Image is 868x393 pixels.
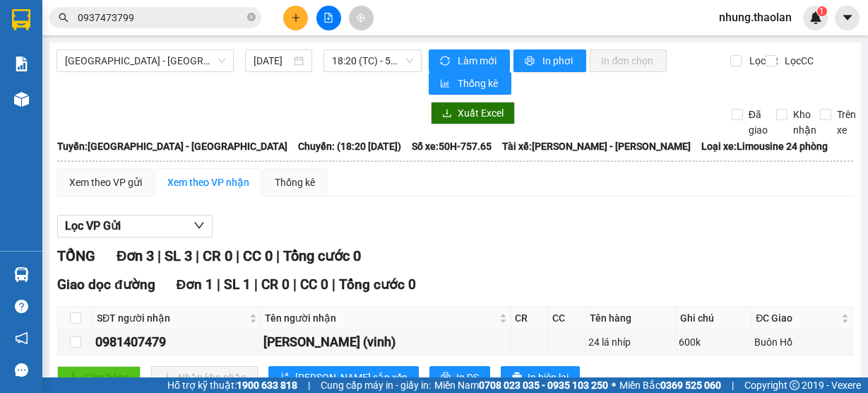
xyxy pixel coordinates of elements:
span: sync [440,56,452,67]
span: | [236,247,239,264]
button: caret-down [835,6,860,30]
span: Tổng cước 0 [283,247,361,264]
span: CR 0 [261,276,290,293]
span: notification [15,332,28,345]
span: 1 [819,6,824,16]
div: 0981407479 [95,332,258,352]
div: Xem theo VP gửi [69,175,142,190]
span: Giao dọc đường [57,276,155,293]
img: icon-new-feature [809,11,822,24]
span: printer [441,372,451,383]
span: SL 3 [165,247,192,264]
button: uploadGiao hàng [57,366,141,389]
span: Tên người nhận [265,310,497,326]
span: close-circle [247,11,256,25]
span: TỔNG [57,247,95,264]
span: caret-down [841,11,854,24]
button: sort-ascending[PERSON_NAME] sắp xếp [268,366,419,389]
span: | [217,276,220,293]
span: printer [525,56,537,67]
img: warehouse-icon [14,92,29,107]
span: Tổng cước 0 [339,276,416,293]
th: CR [511,307,549,330]
span: | [254,276,258,293]
sup: 1 [817,6,827,16]
span: Đơn 3 [117,247,154,264]
th: CC [549,307,586,330]
span: CC 0 [300,276,328,293]
button: file-add [316,6,341,30]
span: close-circle [247,13,256,21]
span: Lọc CC [779,53,816,69]
div: 24 lá nhíp [588,334,674,350]
span: ĐC Giao [756,310,838,326]
span: down [194,220,205,231]
th: Ghi chú [677,307,753,330]
span: | [196,247,199,264]
span: copyright [790,380,799,390]
span: In biên lai [528,370,569,385]
span: | [732,377,734,393]
input: 14/08/2025 [254,53,291,69]
span: CC 0 [243,247,273,264]
span: Cung cấp máy in - giấy in: [321,377,431,393]
button: plus [283,6,308,30]
span: Hỗ trợ kỹ thuật: [167,377,297,393]
span: download [442,108,452,119]
span: Làm mới [458,53,499,69]
span: Loại xe: Limousine 24 phòng [701,139,828,154]
button: printerIn biên lai [501,366,580,389]
span: bar-chart [440,78,452,90]
span: Trên xe [831,107,862,138]
span: search [59,13,69,23]
button: aim [349,6,374,30]
span: [PERSON_NAME] sắp xếp [295,370,408,385]
strong: 0369 525 060 [660,380,721,391]
span: sort-ascending [280,372,290,383]
span: Lọc VP Gửi [65,217,121,235]
span: Xuất Excel [458,105,504,121]
img: solution-icon [14,57,29,71]
div: [PERSON_NAME] (vinh) [263,332,509,352]
div: Buôn Hồ [754,334,850,350]
span: In phơi [542,53,575,69]
span: printer [512,372,522,383]
th: Tên hàng [586,307,677,330]
b: Tuyến: [GEOGRAPHIC_DATA] - [GEOGRAPHIC_DATA] [57,141,287,152]
span: SL 1 [224,276,251,293]
span: 18:20 (TC) - 50H-757.65 [332,50,414,71]
span: Sài Gòn - Đắk Lắk [65,50,225,71]
button: downloadXuất Excel [431,102,515,124]
span: file-add [323,13,333,23]
td: 0981407479 [93,330,261,355]
span: SĐT người nhận [97,310,246,326]
span: Chuyến: (18:20 [DATE]) [298,139,401,154]
button: syncLàm mới [429,49,510,72]
span: Đã giao [743,107,773,138]
button: printerIn DS [429,366,490,389]
button: bar-chartThống kê [429,72,511,95]
span: Lọc CR [744,53,780,69]
span: Miền Bắc [619,377,721,393]
div: 600k [679,334,750,350]
span: message [15,363,28,377]
img: warehouse-icon [14,267,29,282]
input: Tìm tên, số ĐT hoặc mã đơn [78,10,244,25]
span: | [332,276,335,293]
div: Thống kê [275,175,315,190]
span: Tài xế: [PERSON_NAME] - [PERSON_NAME] [502,139,691,154]
span: | [157,247,161,264]
button: downloadNhập kho nhận [151,366,258,389]
button: Lọc VP Gửi [57,215,213,237]
span: CR 0 [203,247,232,264]
img: logo-vxr [12,9,30,30]
span: Đơn 1 [177,276,214,293]
span: In DS [456,370,479,385]
button: printerIn phơi [513,49,586,72]
span: Miền Nam [434,377,608,393]
span: Kho nhận [787,107,822,138]
span: Thống kê [458,76,500,91]
span: nhung.thaolan [708,8,803,26]
span: | [293,276,297,293]
span: plus [291,13,301,23]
